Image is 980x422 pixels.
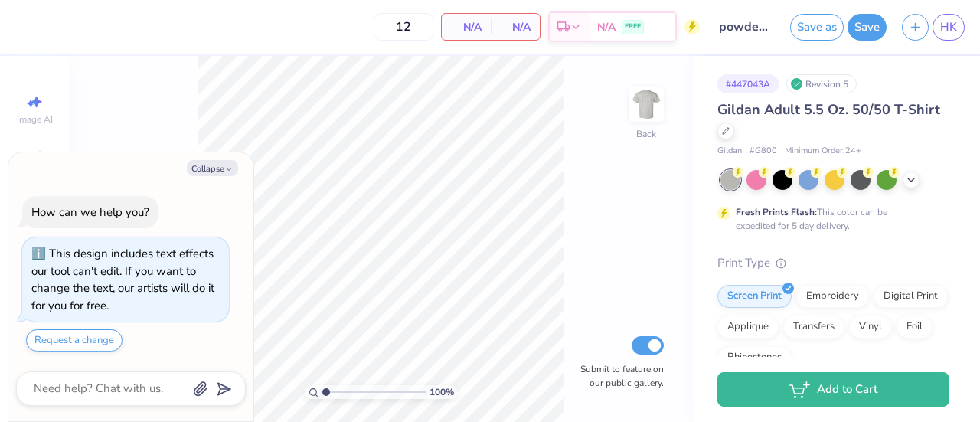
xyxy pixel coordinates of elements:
span: N/A [597,19,616,35]
div: # 447043A [717,74,779,93]
div: Foil [897,316,933,339]
span: HK [940,18,957,36]
div: Applique [717,316,779,339]
div: This design includes text effects our tool can't edit. If you want to change the text, our artist... [31,246,214,313]
span: N/A [500,19,531,35]
label: Submit to feature on our public gallery. [572,362,664,390]
span: Minimum Order: 24 + [785,145,861,158]
div: This color can be expedited for 5 day delivery. [736,205,924,233]
div: Print Type [717,254,949,272]
img: Back [631,89,661,119]
span: Image AI [17,113,53,126]
div: Rhinestones [717,346,792,369]
strong: Fresh Prints Flash: [736,206,817,218]
a: HK [933,14,965,41]
div: Back [636,127,656,141]
span: Gildan [717,145,742,158]
div: Transfers [783,316,844,339]
div: Vinyl [849,316,892,339]
span: 100 % [430,385,454,399]
div: How can we help you? [31,204,149,220]
button: Save as [790,14,844,41]
button: Add to Cart [717,372,949,407]
div: Digital Print [874,285,948,308]
span: FREE [625,21,641,32]
input: Untitled Design [707,11,782,42]
div: Revision 5 [786,74,857,93]
span: N/A [451,19,482,35]
span: # G800 [750,145,777,158]
div: Embroidery [796,285,869,308]
button: Collapse [187,160,238,176]
button: Save [848,14,887,41]
input: – – [374,13,433,41]
button: Request a change [26,329,122,352]
div: Screen Print [717,285,792,308]
span: Gildan Adult 5.5 Oz. 50/50 T-Shirt [717,100,940,119]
